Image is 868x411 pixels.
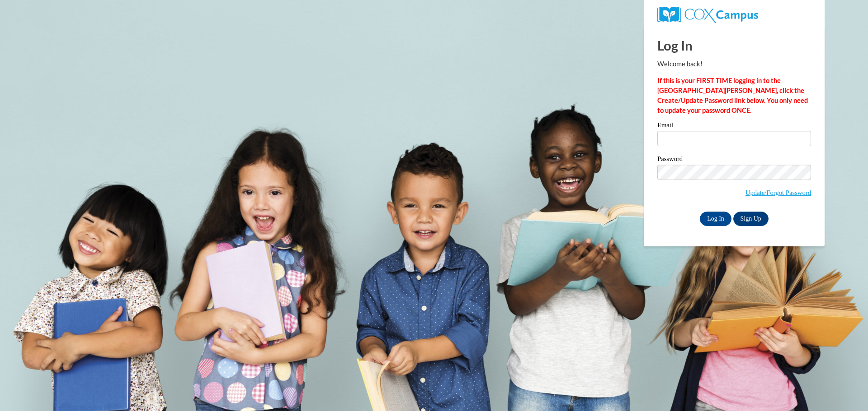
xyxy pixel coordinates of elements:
h1: Log In [657,36,811,55]
a: COX Campus [657,10,758,18]
a: Update/Forgot Password [745,189,811,196]
label: Email [657,122,811,131]
strong: If this is your FIRST TIME logging in to the [GEOGRAPHIC_DATA][PERSON_NAME], click the Create/Upd... [657,77,808,114]
input: Log In [700,212,731,226]
label: Password [657,156,811,165]
a: Sign Up [733,212,769,226]
img: COX Campus [657,7,758,23]
p: Welcome back! [657,59,811,69]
